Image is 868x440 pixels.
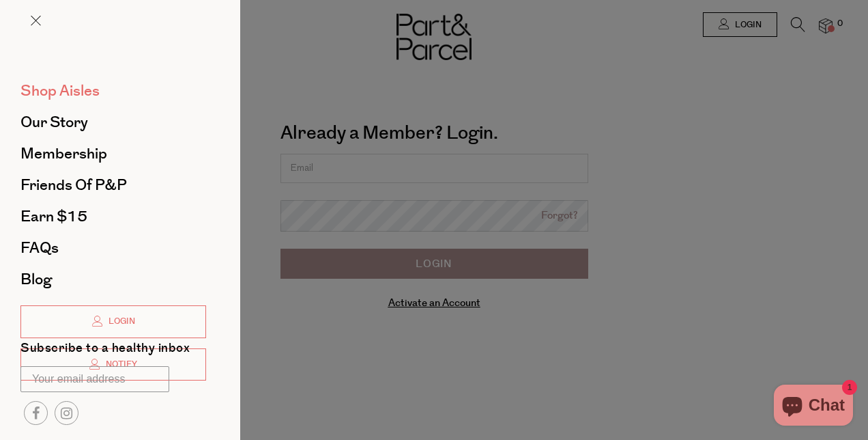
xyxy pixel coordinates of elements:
span: Friends of P&P [20,174,127,196]
span: Our Story [20,111,88,133]
span: Membership [20,143,107,165]
a: Earn $15 [20,209,206,224]
a: Friends of P&P [20,178,206,193]
label: Subscribe to a healthy inbox [20,342,190,359]
a: Login [20,305,206,338]
a: Shop Aisles [20,83,206,98]
a: Blog [20,272,206,287]
span: Blog [20,269,52,290]
a: Our Story [20,115,206,130]
a: Membership [20,146,206,161]
span: Earn $15 [20,206,87,228]
a: FAQs [20,240,206,256]
span: FAQs [20,237,59,259]
input: Your email address [20,366,169,392]
inbox-online-store-chat: Shopify online store chat [770,385,857,429]
span: Login [105,316,135,327]
span: Shop Aisles [20,80,100,102]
